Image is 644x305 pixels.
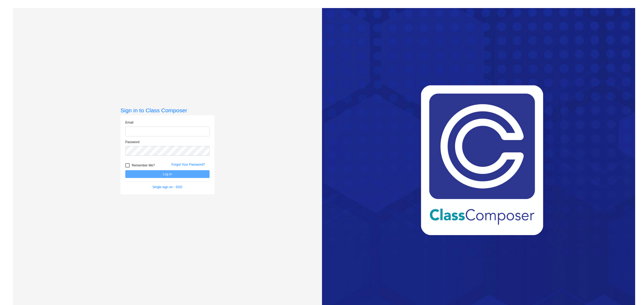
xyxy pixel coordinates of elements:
[125,120,133,125] label: Email
[125,140,140,144] label: Password
[132,162,155,169] span: Remember Me?
[125,170,210,178] button: Log In
[171,163,205,166] a: Forgot Your Password?
[120,107,214,114] h3: Sign in to Class Composer
[152,185,182,189] a: Single sign on - SSO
